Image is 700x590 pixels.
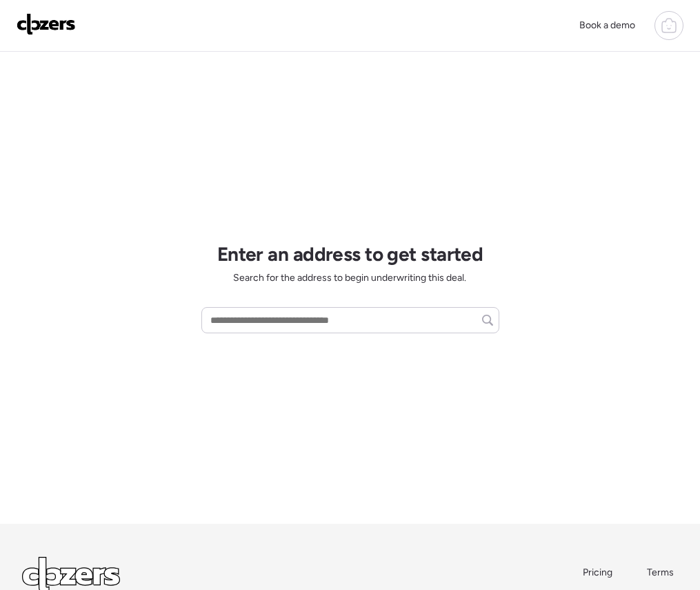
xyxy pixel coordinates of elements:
a: Pricing [583,566,614,580]
span: Pricing [583,567,612,578]
span: Search for the address to begin underwriting this deal. [233,271,466,285]
a: Terms [647,566,678,580]
img: Logo [17,13,76,35]
span: Book a demo [579,19,635,31]
span: Terms [647,567,674,578]
h1: Enter an address to get started [217,242,483,266]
